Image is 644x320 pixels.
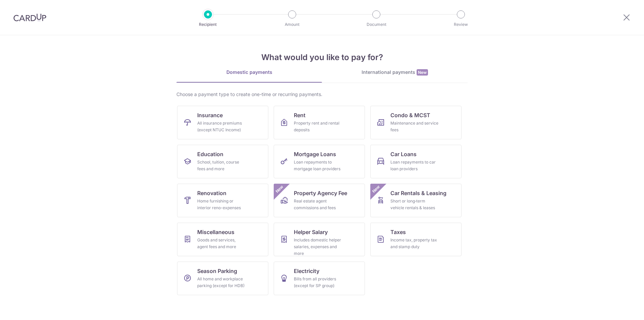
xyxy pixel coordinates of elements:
[390,120,439,133] div: Maintenance and service fees
[176,51,468,63] h4: What would you like to pay for?
[294,189,347,197] span: Property Agency Fee
[370,106,462,139] a: Condo & MCSTMaintenance and service fees
[390,111,430,119] span: Condo & MCST
[197,150,223,158] span: Education
[390,189,446,197] span: Car Rentals & Leasing
[177,145,268,178] a: EducationSchool, tuition, course fees and more
[197,198,246,211] div: Home furnishing or interior reno-expenses
[274,145,365,178] a: Mortgage LoansLoan repayments to mortgage loan providers
[274,184,285,195] span: New
[177,184,268,217] a: RenovationHome furnishing or interior reno-expenses
[197,120,246,133] div: All insurance premiums (except NTUC Income)
[13,13,46,21] img: CardUp
[197,159,246,172] div: School, tuition, course fees and more
[601,300,637,317] iframe: Opens a widget where you can find more information
[294,237,342,257] div: Includes domestic helper salaries, expenses and more
[294,159,342,172] div: Loan repayments to mortgage loan providers
[294,267,319,275] span: Electricity
[294,111,306,119] span: Rent
[176,91,468,98] div: Choose a payment type to create one-time or recurring payments.
[177,262,268,295] a: Season ParkingAll home and workplace parking (except for HDB)
[274,184,365,217] a: Property Agency FeeReal estate agent commissions and feesNew
[390,150,417,158] span: Car Loans
[390,237,439,250] div: Income tax, property tax and stamp duty
[294,276,342,289] div: Bills from all providers (except for SP group)
[436,21,486,28] p: Review
[197,237,246,250] div: Goods and services, agent fees and more
[197,111,223,119] span: Insurance
[274,262,365,295] a: ElectricityBills from all providers (except for SP group)
[371,184,382,195] span: New
[390,198,439,211] div: Short or long‑term vehicle rentals & leases
[197,228,234,236] span: Miscellaneous
[197,189,226,197] span: Renovation
[197,267,237,275] span: Season Parking
[294,120,342,133] div: Property rent and rental deposits
[177,106,268,139] a: InsuranceAll insurance premiums (except NTUC Income)
[352,21,401,28] p: Document
[177,223,268,256] a: MiscellaneousGoods and services, agent fees and more
[322,69,468,76] div: International payments
[370,223,462,256] a: TaxesIncome tax, property tax and stamp duty
[176,69,322,76] div: Domestic payments
[370,184,462,217] a: Car Rentals & LeasingShort or long‑term vehicle rentals & leasesNew
[370,145,462,178] a: Car LoansLoan repayments to car loan providers
[183,21,233,28] p: Recipient
[294,198,342,211] div: Real estate agent commissions and fees
[390,228,406,236] span: Taxes
[417,69,428,76] span: New
[197,276,246,289] div: All home and workplace parking (except for HDB)
[274,106,365,139] a: RentProperty rent and rental deposits
[294,228,328,236] span: Helper Salary
[294,150,336,158] span: Mortgage Loans
[274,223,365,256] a: Helper SalaryIncludes domestic helper salaries, expenses and more
[267,21,317,28] p: Amount
[390,159,439,172] div: Loan repayments to car loan providers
